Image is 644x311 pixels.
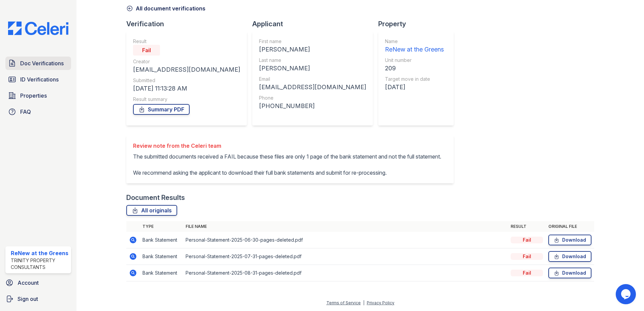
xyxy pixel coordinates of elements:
td: Bank Statement [140,232,183,248]
a: Summary PDF [133,104,190,115]
div: ReNew at the Greens [385,45,444,54]
div: Fail [511,253,543,260]
a: Download [548,235,591,245]
th: Type [140,221,183,232]
div: ReNew at the Greens [11,249,68,257]
span: Doc Verifications [20,59,64,67]
td: Personal-Statement-2025-07-31-pages-deleted.pdf [183,248,508,265]
td: Bank Statement [140,265,183,281]
a: Terms of Service [326,300,361,305]
span: ID Verifications [20,75,59,83]
div: Review note from the Celeri team [133,142,441,150]
a: ID Verifications [5,73,71,86]
div: [PERSON_NAME] [259,64,366,73]
a: Doc Verifications [5,57,71,70]
a: All originals [126,205,177,216]
div: Document Results [126,193,185,202]
a: All document verifications [126,4,205,12]
div: 209 [385,64,444,73]
div: Phone [259,95,366,101]
p: The submitted documents received a FAIL because these files are only 1 page of the bank statement... [133,152,441,177]
div: [DATE] 11:13:28 AM [133,84,240,93]
span: Account [18,279,39,287]
div: Name [385,38,444,45]
a: FAQ [5,105,71,118]
div: [DATE] [385,82,444,92]
div: [PHONE_NUMBER] [259,101,366,111]
div: First name [259,38,366,45]
td: Personal-Statement-2025-06-30-pages-deleted.pdf [183,232,508,248]
th: Original file [546,221,594,232]
div: [EMAIL_ADDRESS][DOMAIN_NAME] [133,65,240,74]
a: Name ReNew at the Greens [385,38,444,54]
div: Trinity Property Consultants [11,257,68,271]
a: Sign out [3,292,74,306]
a: Properties [5,89,71,102]
div: Fail [511,237,543,243]
th: Result [508,221,546,232]
a: Account [3,276,74,289]
div: Submitted [133,77,240,84]
div: Fail [133,45,160,56]
div: [PERSON_NAME] [259,45,366,54]
div: Email [259,76,366,82]
span: Properties [20,92,47,100]
a: Privacy Policy [367,300,394,305]
td: Bank Statement [140,248,183,265]
div: Property [378,19,459,29]
span: FAQ [20,108,31,116]
div: Unit number [385,57,444,64]
a: Download [548,268,591,278]
div: Creator [133,58,240,65]
div: | [363,300,364,305]
iframe: chat widget [616,284,637,304]
div: Last name [259,57,366,64]
img: CE_Logo_Blue-a8612792a0a2168367f1c8372b55b34899dd931a85d93a1a3d3e32e68fde9ad4.png [3,22,74,35]
td: Personal-Statement-2025-08-31-pages-deleted.pdf [183,265,508,281]
span: Sign out [18,295,38,303]
th: File name [183,221,508,232]
div: Verification [126,19,252,29]
div: Result [133,38,240,45]
div: Fail [511,270,543,276]
a: Download [548,251,591,262]
div: [EMAIL_ADDRESS][DOMAIN_NAME] [259,82,366,92]
div: Target move in date [385,76,444,82]
div: Result summary [133,96,240,103]
div: Applicant [252,19,378,29]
